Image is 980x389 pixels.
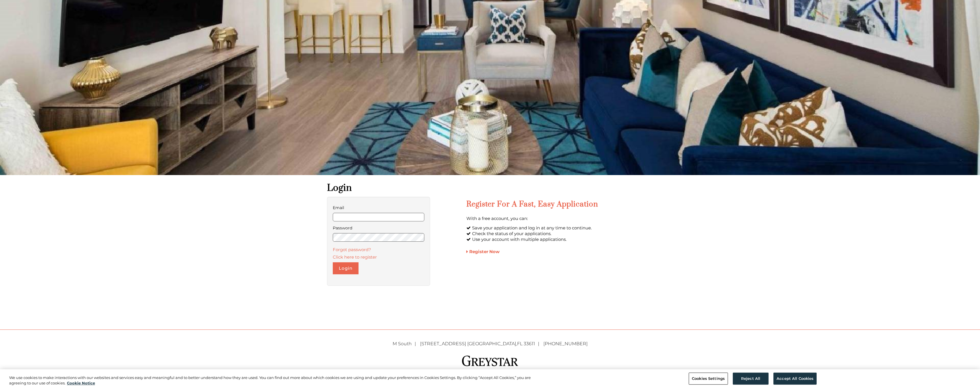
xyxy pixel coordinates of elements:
a: Click here to register [333,254,377,260]
span: , [420,341,542,346]
label: Password [333,224,425,232]
span: 33611 [524,341,535,346]
p: With a free account, you can: [466,215,653,222]
button: Reject All [733,373,769,385]
div: We use cookies to make interactions with our websites and services easy and meaningful and to bet... [9,375,539,386]
li: Check the status of your applications. [466,231,653,237]
button: Accept All Cookies [773,373,817,385]
span: [GEOGRAPHIC_DATA] [467,341,516,346]
span: M South [393,341,419,346]
a: M South [STREET_ADDRESS] [GEOGRAPHIC_DATA],FL 33611 [393,341,542,346]
h1: Login [327,182,653,194]
span: FL [517,341,522,346]
a: More information about your privacy [67,381,95,385]
input: email [333,213,425,221]
button: Login [333,262,359,274]
h2: Register for a Fast, Easy Application [466,200,653,209]
input: password [333,233,425,242]
img: Greystar logo and Greystar website [462,355,519,367]
a: Register Now [466,249,500,254]
label: Email [333,204,425,211]
button: Cookies Settings [689,373,728,385]
a: Forgot password? [333,247,371,252]
li: Save your application and log in at any time to continue. [466,225,653,231]
span: [STREET_ADDRESS] [420,341,466,346]
li: Use your account with multiple applications. [466,237,653,242]
a: [PHONE_NUMBER] [543,341,588,346]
